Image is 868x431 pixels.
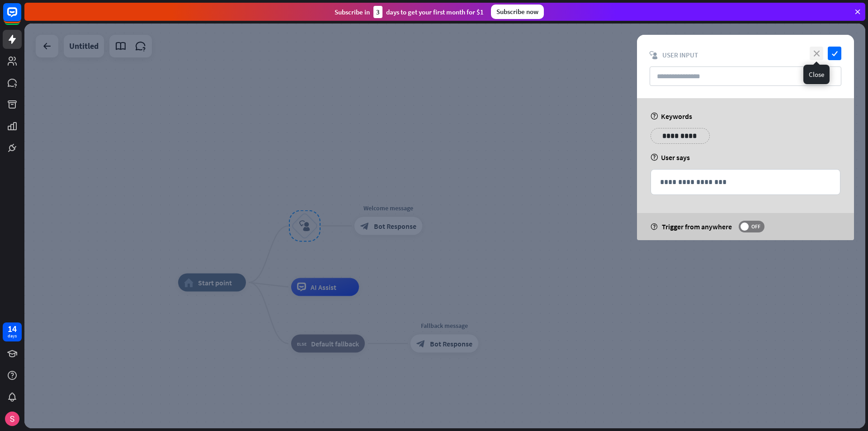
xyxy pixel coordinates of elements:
button: Open LiveChat chat widget [7,4,34,31]
a: 14 days [3,322,22,341]
div: 3 [373,6,382,18]
div: Subscribe now [491,5,544,19]
div: Keywords [651,112,840,121]
div: 14 [8,325,17,333]
span: OFF [749,223,763,230]
div: Subscribe in days to get your first month for $1 [335,6,484,18]
i: check [828,47,841,60]
i: help [651,113,658,120]
i: help [651,154,658,161]
span: Trigger from anywhere [662,222,732,231]
i: close [810,47,823,60]
i: help [651,223,657,230]
div: days [8,333,17,339]
i: block_user_input [650,51,658,59]
span: User Input [662,51,698,59]
div: User says [651,153,840,162]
